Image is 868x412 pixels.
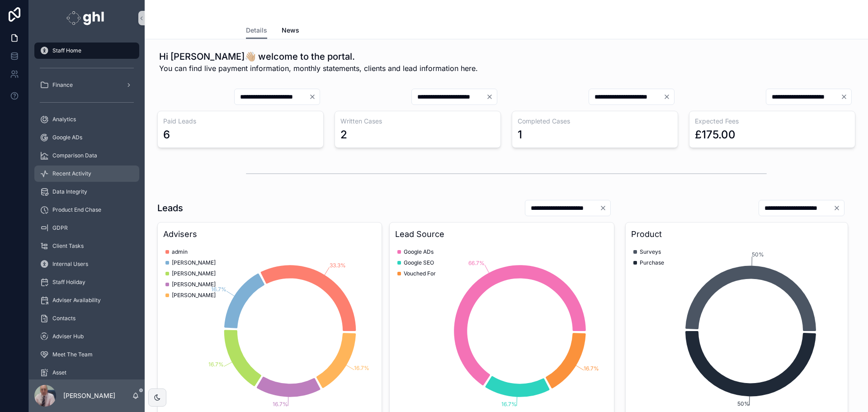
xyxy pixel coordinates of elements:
a: GDPR [34,220,139,236]
a: Product End Chase [34,202,139,218]
tspan: 33.3% [330,262,346,269]
a: Staff Holiday [34,274,139,290]
h3: Expected Fees [695,117,849,126]
span: [PERSON_NAME] [172,259,216,266]
tspan: 16.7% [211,286,226,293]
span: Adviser Availability [52,297,101,304]
tspan: 66.7% [469,260,485,266]
tspan: 16.7% [584,365,599,372]
a: Comparison Data [34,147,139,164]
span: Google ADs [404,248,434,256]
a: Recent Activity [34,166,139,182]
a: Internal Users [34,256,139,272]
span: Staff Home [52,47,81,54]
a: News [282,22,299,40]
h3: Paid Leads [163,117,318,126]
span: Staff Holiday [52,279,85,286]
a: Meet The Team [34,346,139,363]
span: admin [172,248,188,256]
span: Details [246,26,267,35]
h3: Written Cases [340,117,495,126]
tspan: 50% [737,400,750,407]
span: Vouched For [404,270,436,277]
a: Contacts [34,310,139,327]
span: Comparison Data [52,152,97,159]
a: Client Tasks [34,238,139,254]
span: Finance [52,81,73,89]
span: GDPR [52,224,68,232]
span: News [282,26,299,35]
span: Analytics [52,116,76,123]
button: Clear [833,204,844,212]
span: You can find live payment information, monthly statements, clients and lead information here. [159,63,478,74]
h1: Leads [157,202,183,214]
tspan: 16.7% [208,361,224,368]
span: Asset [52,369,66,376]
button: Clear [840,93,851,100]
tspan: 16.7% [354,365,369,371]
div: 1 [518,128,522,142]
span: Purchase [640,259,664,266]
div: £175.00 [695,128,736,142]
a: Staff Home [34,43,139,59]
a: Adviser Hub [34,328,139,345]
span: Surveys [640,248,661,256]
span: Recent Activity [52,170,91,177]
h3: Advisers [163,228,376,241]
button: Clear [309,93,320,100]
a: Analytics [34,111,139,128]
div: 6 [163,128,170,142]
a: Adviser Availability [34,292,139,308]
a: Finance [34,77,139,93]
h1: Hi [PERSON_NAME]👋🏼 welcome to the portal. [159,50,478,63]
a: Details [246,22,267,39]
span: Client Tasks [52,242,84,250]
h3: Lead Source [395,228,608,241]
span: [PERSON_NAME] [172,281,216,288]
tspan: 50% [752,251,764,258]
button: Clear [599,204,610,212]
a: Asset [34,365,139,381]
h3: Product [631,228,842,241]
button: Clear [486,93,497,100]
span: Internal Users [52,260,88,268]
tspan: 16.7% [273,401,288,407]
div: 2 [340,128,347,142]
tspan: 16.7% [501,401,517,407]
div: scrollable content [29,36,145,379]
a: Data Integrity [34,184,139,200]
span: Product End Chase [52,206,101,213]
span: Data Integrity [52,188,87,195]
span: [PERSON_NAME] [172,292,216,299]
a: Google ADs [34,129,139,146]
span: [PERSON_NAME] [172,270,216,277]
img: App logo [66,11,107,25]
span: Meet The Team [52,351,93,358]
p: [PERSON_NAME] [63,391,115,400]
button: Clear [663,93,674,100]
h3: Completed Cases [518,117,672,126]
span: Google SEO [404,259,434,266]
span: Contacts [52,315,75,322]
span: Google ADs [52,134,82,141]
span: Adviser Hub [52,333,84,340]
